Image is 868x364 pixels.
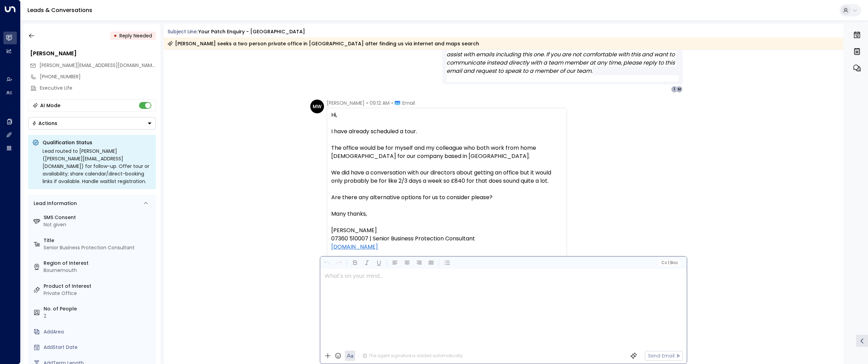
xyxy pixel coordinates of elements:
div: Are there any alternative options for us to consider please? [331,193,563,202]
div: Bournemouth [44,267,153,274]
div: Lead routed to [PERSON_NAME] ([PERSON_NAME][EMAIL_ADDRESS][DOMAIN_NAME]) for follow-up. Offer tou... [43,147,152,185]
button: Redo [334,259,343,267]
div: Actions [32,120,57,126]
div: Executive Life [40,84,156,92]
div: The office would be for myself and my colleague who both work from home [DEMOGRAPHIC_DATA] for ou... [331,144,563,160]
div: AI Mode [40,102,60,109]
span: matt@executive-life.co.uk [39,62,156,69]
div: [PERSON_NAME] [30,49,156,58]
span: Email [402,100,415,106]
label: No. of People [44,305,153,312]
div: AddStart Date [44,344,153,351]
div: Hi, [331,111,563,119]
div: 1 [671,86,678,93]
em: At [GEOGRAPHIC_DATA], we are committed to building authentic, in person experiences towards our m... [447,18,676,75]
div: We did have a conversation with our directors about getting an office but it would only probably ... [331,169,563,185]
div: I have already scheduled a tour. [331,127,563,136]
button: Actions [28,117,156,129]
div: Many thanks, [331,210,563,218]
div: [PERSON_NAME] [331,226,563,235]
button: Cc|Bcc [659,260,681,266]
div: M [676,86,683,93]
a: Leads & Conversations [27,6,92,14]
label: Region of Interest [44,260,153,267]
div: MW [310,100,324,113]
div: Lead Information [31,200,77,207]
div: AddArea [44,328,153,335]
span: Cc Bcc [661,260,678,265]
div: Senior Business Protection Consultant [44,244,153,251]
div: • [114,30,117,42]
span: [PERSON_NAME] [327,100,364,106]
div: 07360 510007 | Senior Business Protection Consultant [331,235,563,243]
div: The agent signature is added automatically [362,353,463,359]
span: Reply Needed [119,32,152,39]
a: [DOMAIN_NAME] [331,243,378,251]
span: • [391,100,393,106]
span: | [668,260,669,265]
span: [PERSON_NAME][EMAIL_ADDRESS][DOMAIN_NAME] [39,62,157,69]
div: [PERSON_NAME] seeks a two person private office in [GEOGRAPHIC_DATA] after finding us via interne... [167,40,479,47]
p: Qualification Status [43,139,152,146]
div: Button group with a nested menu [28,117,156,129]
span: Subject Line: [167,28,198,35]
label: Title [44,237,153,244]
div: [PHONE_NUMBER] [40,73,156,80]
div: Not given [44,221,153,228]
div: 2 [44,312,153,320]
label: Product of Interest [44,283,153,290]
span: • [366,100,368,106]
span: 09:12 AM [370,100,390,106]
label: SMS Consent [44,214,153,221]
button: Undo [322,259,331,267]
div: Private Office [44,290,153,297]
div: Your Patch enquiry - [GEOGRAPHIC_DATA] [198,28,305,35]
